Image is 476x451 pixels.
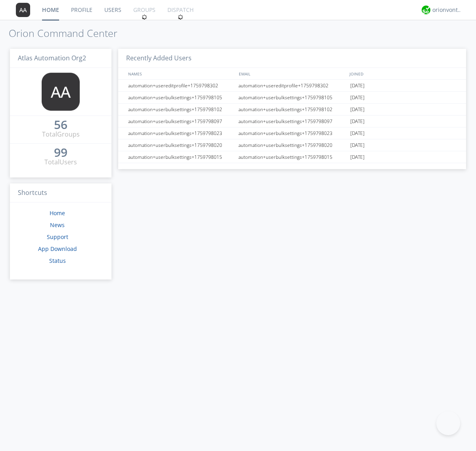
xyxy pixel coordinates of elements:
a: automation+userbulksettings+1759798105automation+userbulksettings+1759798105[DATE] [118,92,466,104]
span: [DATE] [350,104,365,116]
a: Home [50,209,65,217]
span: [DATE] [350,92,365,104]
div: Total Groups [42,130,80,139]
div: automation+userbulksettings+1759798023 [236,127,348,139]
div: automation+userbulksettings+1759798015 [236,151,348,163]
a: 99 [54,148,67,158]
a: App Download [38,245,77,252]
div: automation+userbulksettings+1759798102 [126,104,236,115]
div: automation+userbulksettings+1759798105 [236,92,348,103]
div: orionvontas+atlas+automation+org2 [432,6,462,14]
a: automation+userbulksettings+1759798020automation+userbulksettings+1759798020[DATE] [118,139,466,151]
a: Support [47,233,68,241]
a: News [50,221,65,229]
div: automation+userbulksettings+1759798023 [126,127,236,139]
a: automation+userbulksettings+1759798097automation+userbulksettings+1759798097[DATE] [118,116,466,127]
div: automation+userbulksettings+1759798097 [126,116,236,127]
span: Atlas Automation Org2 [18,54,86,62]
span: [DATE] [350,151,365,163]
a: Status [49,257,66,264]
div: automation+usereditprofile+1759798302 [126,80,236,91]
div: automation+userbulksettings+1759798097 [236,116,348,127]
div: automation+userbulksettings+1759798105 [126,92,236,103]
div: automation+usereditprofile+1759798302 [236,80,348,91]
div: 99 [54,148,67,156]
div: EMAIL [237,68,347,79]
iframe: Toggle Customer Support [436,411,460,435]
img: spin.svg [178,14,183,20]
a: automation+userbulksettings+1759798015automation+userbulksettings+1759798015[DATE] [118,151,466,163]
img: 29d36aed6fa347d5a1537e7736e6aa13 [422,6,430,14]
div: automation+userbulksettings+1759798020 [126,139,236,151]
img: 373638.png [16,3,30,17]
div: Total Users [44,158,77,167]
div: automation+userbulksettings+1759798020 [236,139,348,151]
a: automation+userbulksettings+1759798102automation+userbulksettings+1759798102[DATE] [118,104,466,116]
a: automation+userbulksettings+1759798023automation+userbulksettings+1759798023[DATE] [118,127,466,139]
h3: Shortcuts [10,183,111,203]
span: [DATE] [350,139,365,151]
div: NAMES [126,68,235,79]
span: [DATE] [350,127,365,139]
span: [DATE] [350,80,365,92]
h3: Recently Added Users [118,49,466,68]
span: [DATE] [350,116,365,127]
a: 56 [54,121,67,130]
div: automation+userbulksettings+1759798015 [126,151,236,163]
div: 56 [54,121,67,129]
img: spin.svg [142,14,147,20]
a: automation+usereditprofile+1759798302automation+usereditprofile+1759798302[DATE] [118,80,466,92]
div: JOINED [347,68,459,79]
div: automation+userbulksettings+1759798102 [236,104,348,115]
img: 373638.png [42,73,80,111]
